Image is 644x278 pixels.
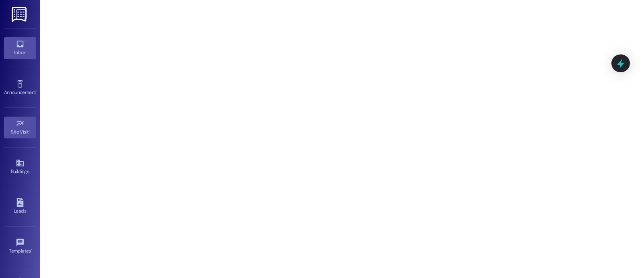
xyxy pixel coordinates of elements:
[4,37,36,59] a: Inbox
[4,117,36,138] a: Site Visit •
[4,196,36,217] a: Leads
[31,247,32,253] span: •
[4,236,36,257] a: Templates •
[29,128,30,134] span: •
[12,7,28,22] img: ResiDesk Logo
[4,156,36,178] a: Buildings
[36,88,37,94] span: •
